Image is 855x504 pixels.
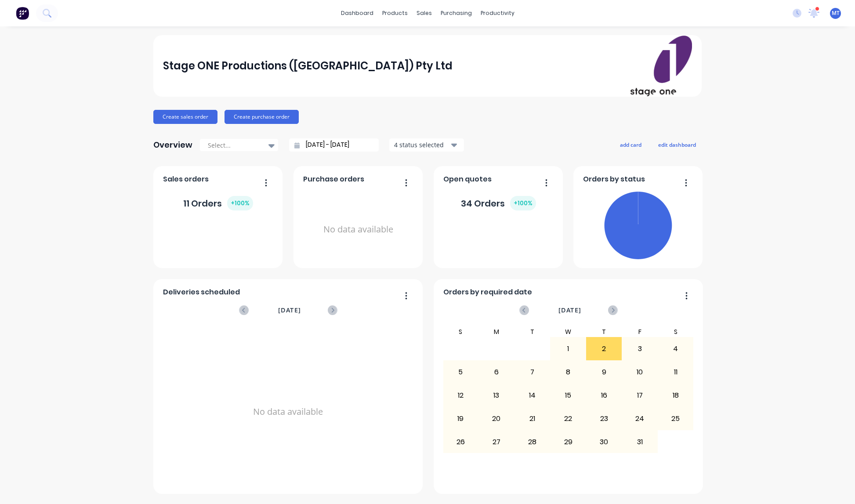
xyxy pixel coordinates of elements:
a: dashboard [337,7,378,20]
div: sales [412,7,436,20]
div: 11 [658,361,693,383]
div: productivity [476,7,519,20]
span: Open quotes [443,174,492,185]
div: 22 [551,408,586,430]
div: 34 Orders [461,196,536,210]
span: MT [832,9,840,17]
div: 5 [443,361,478,383]
span: Sales orders [163,174,209,185]
div: 4 status selected [394,140,449,149]
button: Create purchase order [225,110,299,124]
button: Create sales order [153,110,217,124]
div: 19 [443,408,478,430]
span: [DATE] [558,305,581,315]
div: 17 [622,384,657,406]
div: + 100 % [227,196,253,210]
div: 27 [479,431,514,453]
div: 31 [622,431,657,453]
div: S [658,326,694,337]
div: W [550,326,586,337]
div: 30 [587,431,622,453]
div: 3 [622,338,657,360]
span: Orders by required date [443,287,532,297]
button: 4 status selected [389,138,464,152]
div: Stage ONE Productions ([GEOGRAPHIC_DATA]) Pty Ltd [163,57,453,75]
div: 12 [443,384,478,406]
img: Stage ONE Productions (VIC) Pty Ltd [630,36,692,96]
div: 25 [658,408,693,430]
div: 26 [443,431,478,453]
div: No data available [163,326,413,497]
div: products [378,7,412,20]
span: Purchase orders [303,174,364,185]
div: Overview [153,136,192,154]
div: No data available [303,188,413,271]
div: 18 [658,384,693,406]
div: 28 [515,431,550,453]
div: 4 [658,338,693,360]
div: 10 [622,361,657,383]
div: 8 [551,361,586,383]
div: T [586,326,622,337]
div: 21 [515,408,550,430]
div: 23 [587,408,622,430]
div: purchasing [436,7,476,20]
div: M [478,326,514,337]
button: add card [614,139,647,150]
div: 16 [587,384,622,406]
div: 2 [587,338,622,360]
div: 24 [622,408,657,430]
div: 11 Orders [183,196,253,210]
div: 9 [587,361,622,383]
div: 6 [479,361,514,383]
div: F [622,326,658,337]
div: 15 [551,384,586,406]
img: Factory [16,7,29,20]
div: 1 [551,338,586,360]
span: [DATE] [278,305,301,315]
button: edit dashboard [652,139,702,150]
div: + 100 % [510,196,536,210]
div: 7 [515,361,550,383]
span: Orders by status [583,174,645,185]
div: 20 [479,408,514,430]
div: S [443,326,479,337]
div: 29 [551,431,586,453]
div: T [514,326,551,337]
div: 13 [479,384,514,406]
div: 14 [515,384,550,406]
